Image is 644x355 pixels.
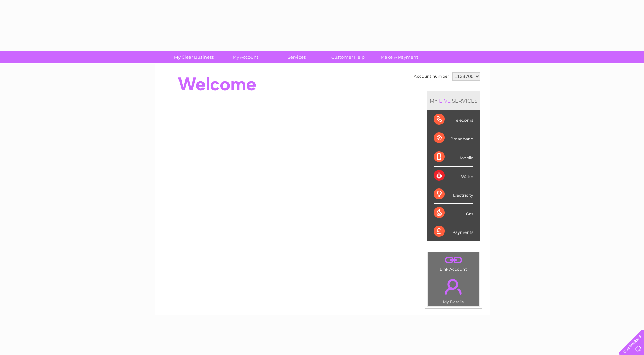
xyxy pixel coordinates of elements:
a: My Clear Business [166,51,222,63]
td: My Details [427,273,480,306]
td: Account number [412,71,451,82]
a: Customer Help [320,51,376,63]
div: Mobile [434,148,473,167]
div: Water [434,167,473,185]
a: Services [269,51,325,63]
td: Link Account [427,252,480,273]
div: MY SERVICES [427,91,480,110]
a: . [429,275,478,298]
div: Electricity [434,185,473,204]
a: . [429,254,478,266]
a: My Account [217,51,273,63]
div: LIVE [438,97,452,104]
div: Broadband [434,129,473,148]
div: Gas [434,204,473,222]
div: Telecoms [434,110,473,129]
a: Make A Payment [372,51,427,63]
div: Payments [434,222,473,241]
